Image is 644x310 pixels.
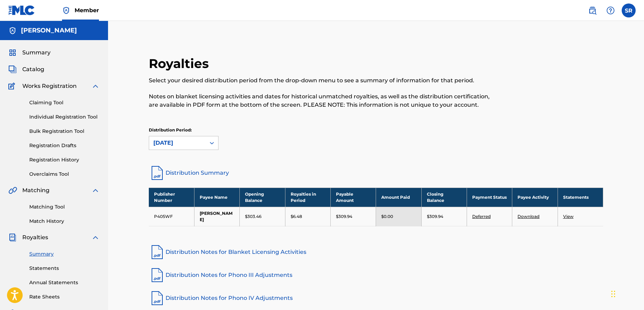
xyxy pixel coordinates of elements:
a: Annual Statements [29,279,100,286]
a: Distribution Summary [149,165,603,181]
a: Rate Sheets [29,293,100,301]
a: SummarySummary [8,48,51,57]
a: Statements [29,265,100,272]
img: expand [91,233,100,242]
img: Royalties [8,233,17,242]
a: Registration History [29,156,100,164]
a: Matching Tool [29,203,100,211]
a: Distribution Notes for Phono IV Adjustments [149,290,603,307]
th: Payee Activity [512,188,558,207]
th: Closing Balance [421,188,467,207]
td: [PERSON_NAME] [194,207,239,226]
a: Registration Drafts [29,142,100,149]
a: Match History [29,218,100,225]
a: Individual Registration Tool [29,113,100,121]
th: Publisher Number [149,188,194,207]
div: Drag [611,283,615,304]
img: help [606,6,615,15]
th: Statements [558,188,603,207]
a: Public Search [585,3,599,17]
th: Payment Status [467,188,512,207]
a: Deferred [472,214,491,219]
img: Top Rightsholder [62,6,70,15]
img: search [588,6,597,15]
p: Select your desired distribution period from the drop-down menu to see a summary of information f... [149,76,499,85]
img: Summary [8,48,17,57]
th: Royalties in Period [285,188,330,207]
iframe: Chat Widget [609,277,644,310]
img: expand [91,82,100,90]
a: Distribution Notes for Phono III Adjustments [149,267,603,283]
img: Matching [8,186,17,195]
a: Claiming Tool [29,99,100,106]
span: Works Registration [22,82,77,90]
iframe: Resource Center [624,203,644,259]
a: Bulk Registration Tool [29,128,100,135]
p: $309.94 [427,213,443,220]
img: Works Registration [8,82,17,90]
th: Amount Paid [376,188,421,207]
img: pdf [149,290,166,307]
div: [DATE] [153,139,201,147]
span: Summary [22,48,51,57]
img: MLC Logo [8,5,35,15]
p: Distribution Period: [149,127,219,133]
div: Help [604,3,618,17]
img: pdf [149,267,166,283]
a: Distribution Notes for Blanket Licensing Activities [149,244,603,260]
p: $309.94 [336,213,352,220]
a: View [563,214,574,219]
img: Catalog [8,65,17,74]
a: Download [517,214,539,219]
a: Overclaims Tool [29,171,100,178]
td: P405WF [149,207,194,226]
h5: Sean Rose [21,27,77,35]
a: CatalogCatalog [8,65,44,74]
span: Matching [22,186,49,195]
p: $0.00 [381,213,393,220]
img: expand [91,186,100,195]
th: Opening Balance [240,188,285,207]
a: Summary [29,250,100,258]
span: Catalog [22,65,44,74]
p: $6.48 [291,213,302,220]
img: distribution-summary-pdf [149,165,166,181]
p: Notes on blanket licensing activities and dates for historical unmatched royalties, as well as th... [149,92,499,109]
img: pdf [149,244,166,260]
p: $303.46 [245,213,261,220]
div: User Menu [622,3,636,17]
th: Payee Name [194,188,239,207]
h2: Royalties [149,56,212,71]
th: Payable Amount [330,188,376,207]
img: Accounts [8,27,17,35]
span: Member [75,6,99,14]
span: Royalties [22,233,48,242]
